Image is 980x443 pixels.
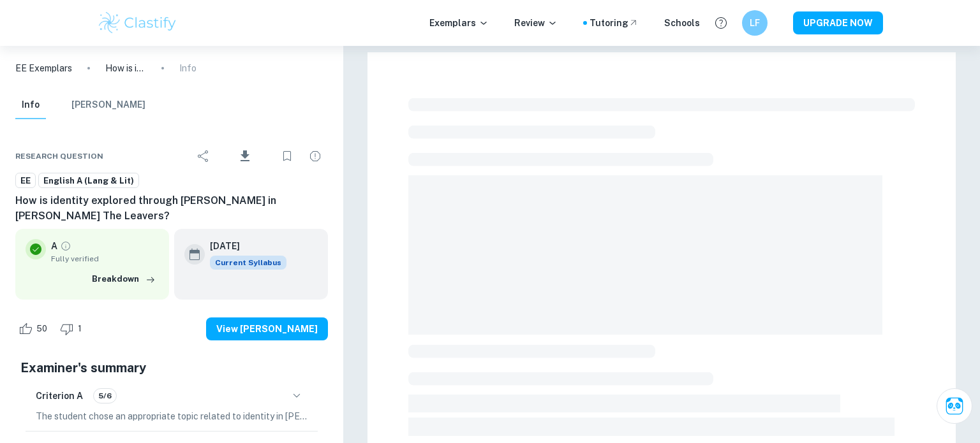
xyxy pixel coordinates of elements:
[105,61,146,75] p: How is identity explored through [PERSON_NAME] in [PERSON_NAME] The Leavers?
[51,239,57,253] p: A
[36,409,308,423] p: The student chose an appropriate topic related to identity in [PERSON_NAME] novel "The Leavers", ...
[16,175,35,187] span: EE
[51,253,159,265] span: Fully verified
[179,61,197,75] p: Info
[664,16,700,30] a: Schools
[15,61,72,75] a: EE Exemplars
[94,390,116,402] span: 5/6
[191,143,216,169] div: Share
[937,388,972,424] button: Ask Clai
[57,319,89,339] div: Dislike
[15,173,36,189] a: EE
[89,270,159,289] button: Breakdown
[514,16,558,30] p: Review
[793,11,883,34] button: UPGRADE NOW
[60,240,71,252] a: Grade fully verified
[29,323,54,335] span: 50
[742,10,768,36] button: LF
[206,317,328,340] button: View [PERSON_NAME]
[71,91,145,119] button: [PERSON_NAME]
[274,143,300,169] div: Bookmark
[210,256,286,270] div: This exemplar is based on the current syllabus. Feel free to refer to it for inspiration/ideas wh...
[590,16,639,30] a: Tutoring
[15,193,328,224] h6: How is identity explored through [PERSON_NAME] in [PERSON_NAME] The Leavers?
[71,323,89,335] span: 1
[429,16,489,30] p: Exemplars
[36,389,83,403] h6: Criterion A
[210,256,286,270] span: Current Syllabus
[15,150,103,162] span: Research question
[39,175,138,187] span: English A (Lang & Lit)
[710,12,732,34] button: Help and Feedback
[38,173,139,189] a: English A (Lang & Lit)
[20,358,323,377] h5: Examiner's summary
[210,239,276,253] h6: [DATE]
[97,10,178,36] img: Clastify logo
[748,16,762,30] h6: LF
[15,91,46,119] button: Info
[302,143,328,169] div: Report issue
[15,319,54,339] div: Like
[219,140,272,173] div: Download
